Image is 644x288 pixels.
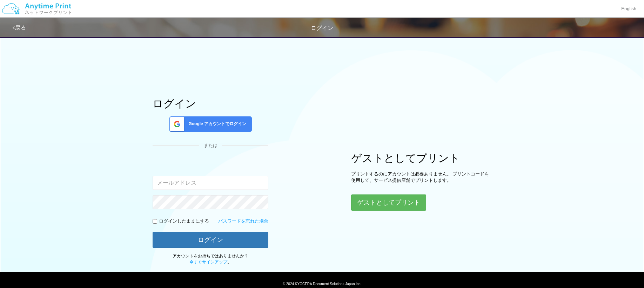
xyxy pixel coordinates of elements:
[159,218,209,225] p: ログインしたままにする
[153,98,268,109] h1: ログイン
[351,152,491,164] h1: ゲストとしてプリント
[351,171,491,184] p: プリントするのにアカウントは必要ありません。 プリントコードを使用して、サービス提供店舗でプリントします。
[351,194,426,211] button: ゲストとしてプリント
[311,25,333,31] span: ログイン
[153,232,268,248] button: ログイン
[13,25,26,31] a: 戻る
[153,176,268,190] input: メールアドレス
[218,218,268,225] a: パスワードを忘れた場合
[186,121,246,127] span: Google アカウントでログイン
[189,260,232,264] span: 。
[153,253,268,265] p: アカウントをお持ちではありませんか？
[189,260,227,264] a: 今すぐサインアップ
[153,142,268,149] div: または
[283,281,362,286] span: © 2024 KYOCERA Document Solutions Japan Inc.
